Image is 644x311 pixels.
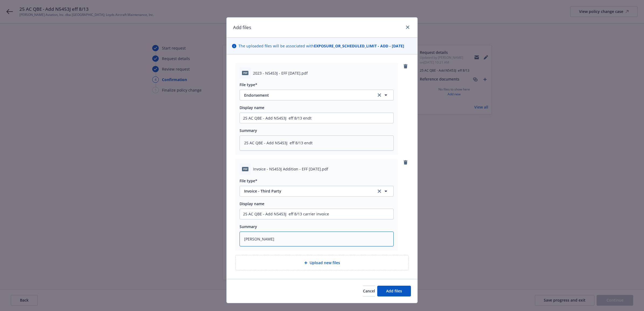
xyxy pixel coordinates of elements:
a: close [404,24,411,30]
textarea: 25 AC QBE - Add N5453J eff 8/13 endt [240,135,394,151]
span: pdf [242,71,248,75]
span: Summary [240,128,257,133]
a: remove [402,159,409,166]
span: Invoice - Third Party [244,188,369,194]
a: clear selection [376,188,383,194]
span: Invoice - N5453J Addition - EFF [DATE].pdf [253,166,328,172]
div: Upload new files [235,255,409,270]
span: 2023 - N5453J - EFF [DATE].pdf [253,70,308,76]
span: File type* [240,82,257,87]
span: Add files [386,288,402,293]
input: Add display name here... [240,113,393,123]
h1: Add files [233,24,251,31]
span: pdf [242,167,248,171]
span: The uploaded files will be associated with [238,43,404,49]
a: remove [402,63,409,69]
strong: EXPOSURE_OR_SCHEDULED_LIMIT - ADD - [DATE] [314,43,404,48]
button: Add files [377,286,411,296]
button: Invoice - Third Partyclear selection [240,186,394,197]
textarea: Car [240,232,394,247]
button: Endorsementclear selection [240,90,394,100]
span: Cancel [363,288,375,293]
a: clear selection [376,92,383,98]
span: Summary [240,224,257,229]
span: Display name [240,105,264,110]
span: File type* [240,178,257,183]
span: Upload new files [310,260,340,265]
span: Display name [240,201,264,206]
button: Cancel [363,286,375,296]
span: Endorsement [244,92,369,98]
input: Add display name here... [240,209,393,219]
